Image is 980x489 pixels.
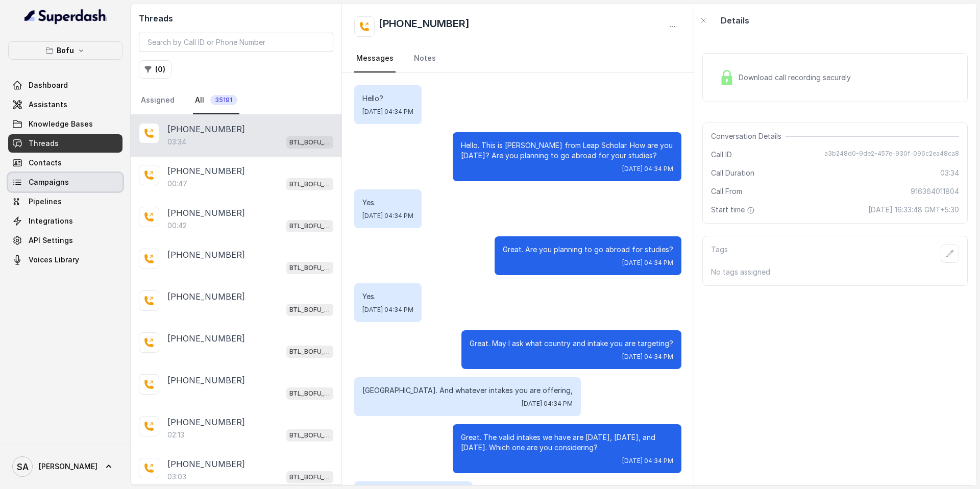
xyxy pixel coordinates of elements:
p: 03:03 [167,472,186,482]
a: All35191 [193,87,239,114]
p: 00:42 [167,221,187,231]
span: Start time [711,205,757,215]
p: BTL_BOFU_KOLKATA [289,263,330,273]
p: Details [721,14,749,27]
p: BTL_BOFU_KOLKATA [289,137,330,148]
span: 35191 [210,95,237,105]
span: [DATE] 16:33:48 GMT+5:30 [868,205,959,215]
p: No tags assigned [711,267,959,277]
span: [DATE] 04:34 PM [362,212,413,220]
a: Pipelines [8,192,122,211]
p: BTL_BOFU_KOLKATA [289,305,330,315]
span: Assistants [29,100,67,110]
span: Call From [711,186,742,197]
p: BTL_BOFU_KOLKATA [289,221,330,231]
span: [PERSON_NAME] [39,461,97,472]
nav: Tabs [139,87,333,114]
span: 916364011804 [911,186,959,197]
span: 03:34 [940,168,959,178]
p: Hello? [362,93,413,104]
span: [DATE] 04:34 PM [622,457,673,465]
span: API Settings [29,235,73,246]
p: Great. The valid intakes we have are [DATE], [DATE], and [DATE]. Which one are you considering? [461,432,673,453]
span: Call ID [711,150,732,160]
span: [DATE] 04:34 PM [362,108,413,116]
p: Great. Are you planning to go abroad for studies? [503,244,673,255]
p: Tags [711,244,728,263]
p: BTL_BOFU_KOLKATA [289,430,330,441]
button: (0) [139,60,171,79]
img: Lock Icon [719,70,734,85]
span: Call Duration [711,168,754,178]
h2: [PHONE_NUMBER] [379,16,470,37]
p: [GEOGRAPHIC_DATA]. And whatever intakes you are offering, [362,385,573,396]
a: Assigned [139,87,177,114]
p: BTL_BOFU_KOLKATA [289,347,330,357]
a: Threads [8,134,122,153]
span: Knowledge Bases [29,119,93,129]
p: [PHONE_NUMBER] [167,374,245,386]
span: Download call recording securely [739,72,855,83]
p: Yes. [362,291,413,302]
a: Knowledge Bases [8,115,122,133]
h2: Threads [139,12,333,25]
p: Hello. This is [PERSON_NAME] from Leap Scholar. How are you [DATE]? Are you planning to go abroad... [461,140,673,161]
p: 03:34 [167,137,186,147]
text: SA [17,461,29,472]
span: [DATE] 04:34 PM [522,400,573,408]
p: [PHONE_NUMBER] [167,249,245,261]
p: BTL_BOFU_KOLKATA [289,388,330,399]
img: light.svg [24,8,107,25]
span: Contacts [29,158,62,168]
p: [PHONE_NUMBER] [167,207,245,219]
a: [PERSON_NAME] [8,452,122,481]
a: Assistants [8,95,122,114]
span: Pipelines [29,197,62,207]
p: [PHONE_NUMBER] [167,416,245,428]
p: [PHONE_NUMBER] [167,458,245,470]
p: 02:13 [167,430,184,440]
p: BTL_BOFU_KOLKATA [289,472,330,482]
a: Messages [354,45,396,72]
p: Great. May I ask what country and intake you are targeting? [470,338,673,349]
p: Yes. [362,198,413,208]
p: BTL_BOFU_KOLKATA [289,179,330,189]
p: [PHONE_NUMBER] [167,332,245,345]
span: Dashboard [29,80,68,90]
p: Bofu [57,44,74,57]
span: [DATE] 04:34 PM [362,306,413,314]
p: 00:47 [167,179,187,189]
span: a3b248d0-9de2-457e-930f-096c2ea48ca8 [824,150,959,160]
span: Threads [29,138,59,149]
nav: Tabs [354,45,681,72]
a: Contacts [8,154,122,172]
a: Dashboard [8,76,122,94]
a: Integrations [8,212,122,230]
a: API Settings [8,231,122,250]
p: [PHONE_NUMBER] [167,123,245,135]
span: Campaigns [29,177,69,187]
span: [DATE] 04:34 PM [622,259,673,267]
button: Bofu [8,41,122,60]
span: Voices Library [29,255,79,265]
span: [DATE] 04:34 PM [622,353,673,361]
p: [PHONE_NUMBER] [167,290,245,303]
input: Search by Call ID or Phone Number [139,33,333,52]
span: Integrations [29,216,73,226]
a: Campaigns [8,173,122,191]
a: Notes [412,45,438,72]
p: [PHONE_NUMBER] [167,165,245,177]
a: Voices Library [8,251,122,269]
span: Conversation Details [711,131,786,141]
span: [DATE] 04:34 PM [622,165,673,173]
